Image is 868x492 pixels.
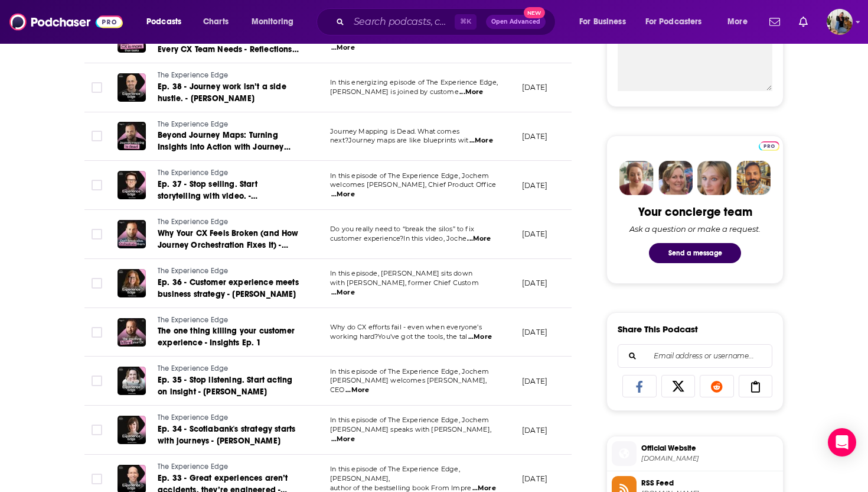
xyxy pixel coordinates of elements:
[158,179,257,213] span: Ep. 37 - Stop selling. Start storytelling with video. - [PERSON_NAME]
[203,14,229,30] span: Charts
[158,413,299,423] a: The Experience Edge
[638,12,719,31] button: open menu
[522,327,547,337] p: [DATE]
[331,435,355,444] span: ...More
[158,315,299,326] a: The Experience Edge
[330,136,468,144] span: next?Journey maps are like blueprints wit
[827,9,853,35] span: Logged in as StephanieP
[158,423,299,447] a: Ep. 34 - Scotiabank's strategy starts with journeys - [PERSON_NAME]
[641,443,778,454] span: Official Website
[349,12,455,31] input: Search podcasts, credits, & more...
[158,364,228,373] span: The Experience Edge
[522,180,547,190] p: [DATE]
[158,130,291,164] span: Beyond Journey Maps: Turning Insights into Action with Journey Management - Insights Ep. 2
[92,82,102,93] span: Toggle select row
[195,12,236,31] a: Charts
[158,462,299,472] a: The Experience Edge
[158,424,295,446] span: Ep. 34 - Scotiabank's strategy starts with journeys - [PERSON_NAME]
[92,474,102,484] span: Toggle select row
[612,441,778,466] a: Official Website[DOMAIN_NAME]
[330,323,482,331] span: Why do CX efforts fail - even when everyone’s
[330,225,474,233] span: Do you really need to “break the silos” to fix
[158,374,299,398] a: Ep. 35 - Stop listening. Start acting on insight - [PERSON_NAME]
[330,484,471,492] span: author of the bestselling book From Impre
[92,131,102,141] span: Toggle select row
[571,12,641,31] button: open menu
[158,218,228,226] span: The Experience Edge
[629,224,761,234] div: Ask a question or make a request.
[331,288,355,297] span: ...More
[158,70,299,81] a: The Experience Edge
[618,344,772,368] div: Search followers
[330,465,460,483] span: In this episode of The Experience Edge, [PERSON_NAME],
[794,12,812,32] a: Show notifications dropdown
[641,478,778,488] span: RSS Feed
[739,375,773,397] a: Copy Link
[827,9,853,35] img: User Profile
[158,81,299,105] a: Ep. 38 - Journey work isn’t a side hustle. - [PERSON_NAME]
[158,119,299,130] a: The Experience Edge
[491,19,540,25] span: Open Advanced
[345,386,369,395] span: ...More
[92,278,102,289] span: Toggle select row
[522,278,547,288] p: [DATE]
[649,243,741,263] button: Send a message
[146,14,181,30] span: Podcasts
[158,325,299,349] a: The one thing killing your customer experience - Insights Ep. 1
[92,376,102,386] span: Toggle select row
[158,375,292,397] span: Ep. 35 - Stop listening. Start acting on insight - [PERSON_NAME]
[138,12,197,31] button: open menu
[9,11,123,33] img: Podchaser - Follow, Share and Rate Podcasts
[158,316,228,324] span: The Experience Edge
[645,14,702,30] span: For Podcasters
[243,12,309,31] button: open menu
[158,277,299,299] span: Ep. 36 - Customer experience meets business strategy - [PERSON_NAME]
[330,234,466,242] span: customer experience?In this video, Joche
[522,229,547,239] p: [DATE]
[158,168,299,179] a: The Experience Edge
[618,323,698,335] h3: Share This Podcast
[330,78,498,86] span: In this energizing episode of The Experience Edge,
[486,15,546,29] button: Open AdvancedNew
[158,33,299,66] span: The Three Levels of Journey Thinking Every CX Team Needs - Reflections Ep. 2
[719,12,762,31] button: open menu
[158,82,286,103] span: Ep. 38 - Journey work isn’t a side hustle. - [PERSON_NAME]
[158,169,228,177] span: The Experience Edge
[330,279,479,287] span: with [PERSON_NAME], former Chief Custom
[158,179,299,202] a: Ep. 37 - Stop selling. Start storytelling with video. - [PERSON_NAME]
[522,82,547,92] p: [DATE]
[468,332,492,342] span: ...More
[92,229,102,239] span: Toggle select row
[158,217,299,228] a: The Experience Edge
[330,269,472,277] span: In this episode, [PERSON_NAME] sits down
[330,425,491,433] span: [PERSON_NAME] speaks with [PERSON_NAME],
[522,376,547,386] p: [DATE]
[469,136,493,145] span: ...More
[759,140,779,151] a: Pro website
[522,474,547,484] p: [DATE]
[158,266,299,277] a: The Experience Edge
[328,8,567,35] div: Search podcasts, credits, & more...
[524,7,545,18] span: New
[330,376,487,394] span: [PERSON_NAME] welcomes [PERSON_NAME], CEO
[658,161,693,195] img: Barbara Profile
[759,141,779,151] img: Podchaser Pro
[619,161,654,195] img: Sydney Profile
[158,364,299,374] a: The Experience Edge
[158,228,299,251] a: Why Your CX Feels Broken (and How Journey Orchestration Fixes It) - Reflections Ep. 1
[92,327,102,338] span: Toggle select row
[330,180,497,189] span: welcomes [PERSON_NAME], Chief Product Office
[522,425,547,435] p: [DATE]
[467,234,491,244] span: ...More
[158,120,228,128] span: The Experience Edge
[158,462,228,471] span: The Experience Edge
[828,428,856,457] div: Open Intercom Messenger
[455,14,477,30] span: ⌘ K
[736,161,771,195] img: Jon Profile
[158,267,228,275] span: The Experience Edge
[661,375,696,397] a: Share on X/Twitter
[158,130,299,153] a: Beyond Journey Maps: Turning Insights into Action with Journey Management - Insights Ep. 2
[638,205,752,219] div: Your concierge team
[92,425,102,435] span: Toggle select row
[700,375,734,397] a: Share on Reddit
